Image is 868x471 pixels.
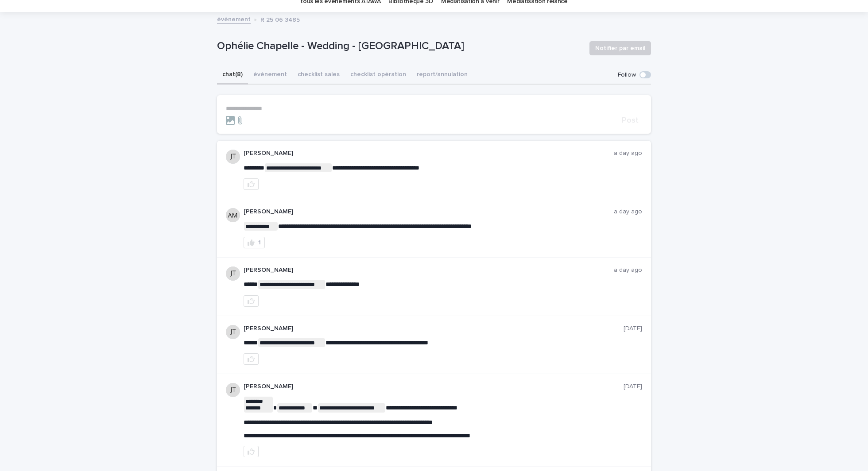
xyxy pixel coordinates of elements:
a: événement [217,14,251,24]
button: checklist opération [345,66,411,85]
p: a day ago [614,266,642,274]
p: a day ago [614,208,642,216]
button: 1 [244,237,265,248]
button: like this post [244,446,259,457]
p: [DATE] [624,383,642,390]
button: like this post [244,353,259,365]
button: report/annulation [411,66,473,85]
p: [DATE] [624,325,642,332]
button: Post [618,116,642,124]
div: 1 [258,239,261,246]
p: R 25 06 3485 [260,14,300,24]
button: événement [248,66,292,85]
span: Post [622,116,639,124]
p: Ophélie Chapelle - Wedding - [GEOGRAPHIC_DATA] [217,40,582,53]
button: Notifier par email [589,41,651,55]
p: Follow [618,71,636,79]
p: a day ago [614,150,642,157]
p: [PERSON_NAME] [244,325,624,332]
p: [PERSON_NAME] [244,266,614,274]
span: Notifier par email [595,44,645,53]
p: [PERSON_NAME] [244,383,624,390]
p: [PERSON_NAME] [244,150,614,157]
button: chat (8) [217,66,248,85]
button: like this post [244,295,259,307]
button: checklist sales [292,66,345,85]
button: like this post [244,178,259,190]
p: [PERSON_NAME] [244,208,614,216]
